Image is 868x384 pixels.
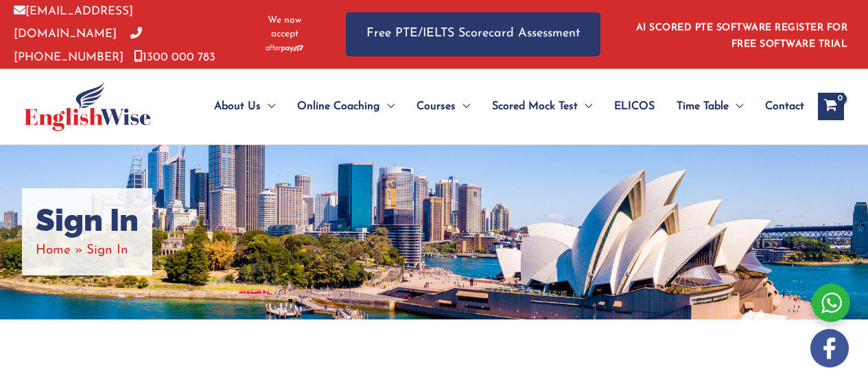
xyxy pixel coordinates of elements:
[754,82,804,131] a: Contact
[346,12,600,56] a: Free PTE/IELTS Scorecard Assessment
[203,82,286,131] a: About UsMenu Toggle
[297,82,380,131] span: Online Coaching
[729,82,743,131] span: Menu Toggle
[818,93,844,120] a: View Shopping Cart, empty
[286,82,406,131] a: Online CoachingMenu Toggle
[677,82,729,131] span: Time Table
[14,28,142,63] a: [PHONE_NUMBER]
[134,52,215,63] a: 1300 000 783
[14,5,133,40] a: [EMAIL_ADDRESS][DOMAIN_NAME]
[86,244,128,257] span: Sign In
[380,82,395,131] span: Menu Toggle
[257,14,312,41] span: We now accept
[765,82,804,131] span: Contact
[36,244,71,257] a: Home
[492,82,578,131] span: Scored Mock Test
[261,82,275,131] span: Menu Toggle
[603,82,666,131] a: ELICOS
[666,82,754,131] a: Time TableMenu Toggle
[481,82,603,131] a: Scored Mock TestMenu Toggle
[36,239,139,262] nav: Breadcrumbs
[406,82,481,131] a: CoursesMenu Toggle
[36,202,139,239] h1: Sign In
[417,82,456,131] span: Courses
[636,23,848,49] a: AI SCORED PTE SOFTWARE REGISTER FOR FREE SOFTWARE TRIAL
[456,82,470,131] span: Menu Toggle
[810,329,849,368] img: white-facebook.png
[24,82,151,131] img: cropped-ew-logo
[578,82,592,131] span: Menu Toggle
[628,12,854,56] aside: Header Widget 1
[181,82,804,131] nav: Site Navigation: Main Menu
[214,82,261,131] span: About Us
[614,82,655,131] span: ELICOS
[266,45,303,52] img: Afterpay-Logo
